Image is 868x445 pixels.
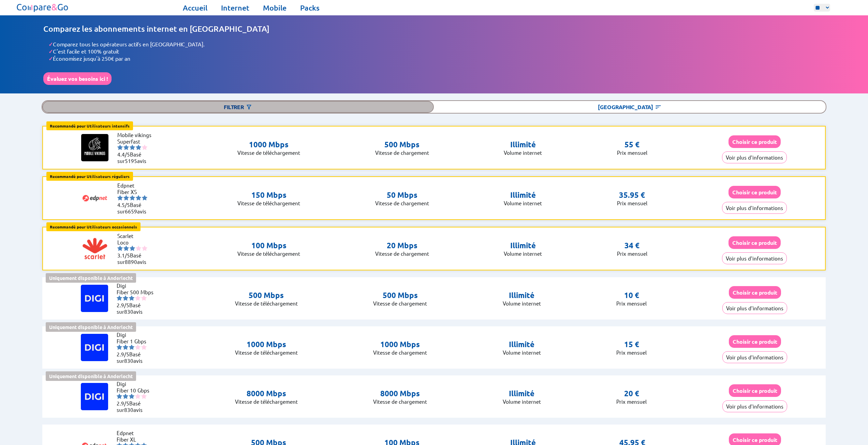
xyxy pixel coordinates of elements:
[117,400,156,413] li: Basé sur avis
[729,289,781,296] a: Choisir ce produit
[123,195,129,201] img: starnr2
[729,436,781,443] a: Choisir ce produit
[624,340,639,349] p: 15 €
[504,200,542,206] p: Volume internet
[117,282,156,289] li: Digi
[142,246,147,251] img: starnr5
[117,233,158,239] li: Scarlet
[125,158,137,164] span: 5195
[48,55,53,62] span: ✓
[729,135,781,148] button: Choisir ce produit
[183,3,207,13] a: Accueil
[123,145,129,150] img: starnr2
[125,208,137,214] span: 6659
[373,389,427,398] p: 8000 Mbps
[373,340,427,349] p: 1000 Mbps
[722,255,787,262] a: Voir plus d'informations
[619,190,645,200] p: 35.95 €
[504,140,542,149] p: Illimité
[117,400,129,406] span: 2.9/5
[50,123,130,129] b: Recommandé pour Utilisateurs intensifs
[117,295,122,301] img: starnr1
[117,387,156,394] li: Fiber 10 Gbps
[125,258,137,265] span: 8890
[117,394,122,399] img: starnr1
[221,3,249,13] a: Internet
[81,134,108,161] img: Logo of Mobile vikings
[117,151,158,164] li: Basé sur avis
[117,202,130,208] span: 4.5/5
[117,338,156,344] li: Fiber 1 Gbps
[235,349,298,356] p: Vitesse de télé­chargement
[722,151,787,163] button: Voir plus d'informations
[722,400,787,412] button: Voir plus d'informations
[141,295,147,301] img: starnr5
[729,239,781,246] a: Choisir ce produit
[237,200,300,206] p: Vitesse de télé­chargement
[117,239,158,246] li: Loco
[117,195,123,201] img: starnr1
[117,351,156,364] li: Basé sur avis
[729,189,781,195] a: Choisir ce produit
[141,344,147,350] img: starnr5
[117,202,158,214] li: Basé sur avis
[616,300,647,307] p: Prix mensuel
[722,202,787,214] button: Voir plus d'informations
[136,195,141,201] img: starnr4
[616,349,647,356] p: Prix mensuel
[123,344,128,350] img: starnr2
[237,140,300,149] p: 1000 Mbps
[130,145,135,150] img: starnr3
[48,41,53,48] span: ✓
[729,338,781,345] a: Choisir ce produit
[722,354,787,360] a: Voir plus d'informations
[722,403,787,410] a: Voir plus d'informations
[81,285,108,312] img: Logo of Digi
[375,200,429,206] p: Vitesse de chargement
[117,381,156,387] li: Digi
[49,373,133,379] b: Uniquement disponible à Anderlecht
[135,394,141,399] img: starnr4
[124,406,133,413] span: 830
[117,302,156,315] li: Basé sur avis
[722,302,787,314] button: Voir plus d'informations
[617,200,647,206] p: Prix mensuel
[135,295,141,301] img: starnr4
[503,340,541,349] p: Illimité
[117,145,123,150] img: starnr1
[300,3,320,13] a: Packs
[503,398,541,405] p: Volume internet
[142,195,147,201] img: starnr5
[729,335,781,348] button: Choisir ce produit
[235,300,298,307] p: Vitesse de télé­chargement
[136,145,141,150] img: starnr4
[81,334,108,361] img: Logo of Digi
[117,138,158,145] li: Superfast
[48,55,825,62] li: Économisez jusqu'à 250€ par an
[504,241,542,250] p: Illimité
[503,300,541,307] p: Volume internet
[81,235,108,262] img: Logo of Scarlet
[141,394,147,399] img: starnr5
[503,349,541,356] p: Volume internet
[129,344,134,350] img: starnr3
[617,250,647,257] p: Prix mensuel
[722,252,787,264] button: Voir plus d'informations
[135,344,141,350] img: starnr4
[375,149,429,156] p: Vitesse de chargement
[117,436,158,443] li: Fiber XL
[130,246,135,251] img: starnr3
[504,190,542,200] p: Illimité
[504,149,542,156] p: Volume internet
[117,302,129,308] span: 2.9/5
[142,145,147,150] img: starnr5
[15,2,70,14] img: Logo of Compare&Go
[117,351,129,357] span: 2.9/5
[729,236,781,249] button: Choisir ce produit
[48,41,825,48] li: Comparez tous les opérateurs actifs en [GEOGRAPHIC_DATA].
[49,275,133,281] b: Uniquement disponible à Anderlecht
[117,182,158,189] li: Edpnet
[117,151,130,158] span: 4.4/5
[503,389,541,398] p: Illimité
[655,104,662,110] img: Bouton pour ouvrir la section de tri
